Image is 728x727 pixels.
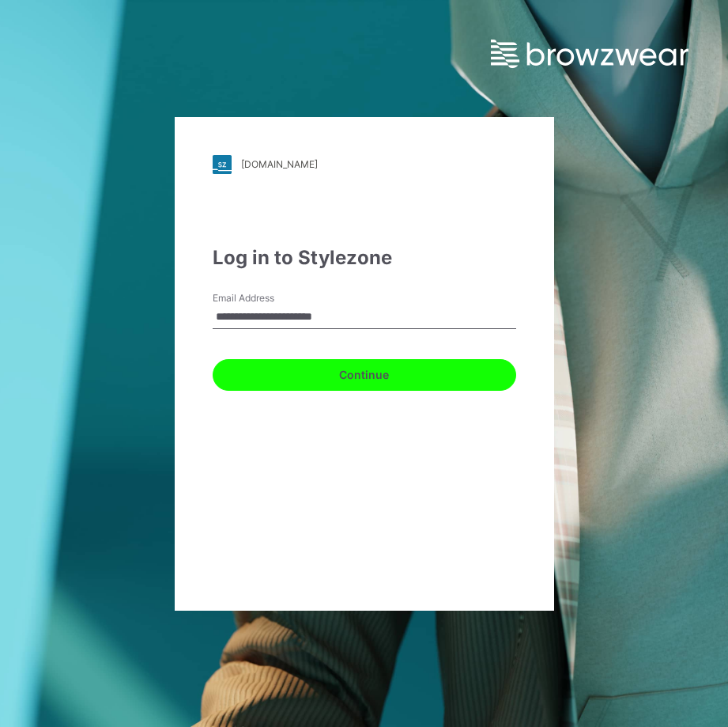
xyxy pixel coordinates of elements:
img: browzwear-logo.e42bd6dac1945053ebaf764b6aa21510.svg [491,40,688,68]
a: [DOMAIN_NAME] [213,155,516,174]
img: stylezone-logo.562084cfcfab977791bfbf7441f1a819.svg [213,155,232,174]
button: Continue [213,359,516,391]
div: [DOMAIN_NAME] [241,158,318,170]
div: Log in to Stylezone [213,244,516,272]
label: Email Address [213,291,323,305]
